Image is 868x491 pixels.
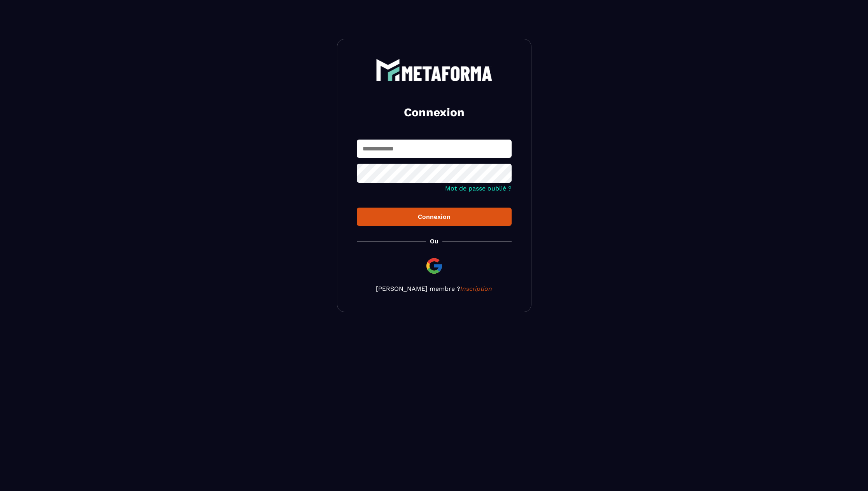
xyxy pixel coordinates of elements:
img: google [425,257,444,275]
a: logo [357,59,512,81]
a: Inscription [460,285,492,292]
p: [PERSON_NAME] membre ? [357,285,512,292]
a: Mot de passe oublié ? [445,185,512,192]
p: Ou [430,238,438,245]
img: logo [376,59,493,81]
div: Connexion [363,213,505,220]
button: Connexion [357,208,512,226]
h2: Connexion [366,105,502,120]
